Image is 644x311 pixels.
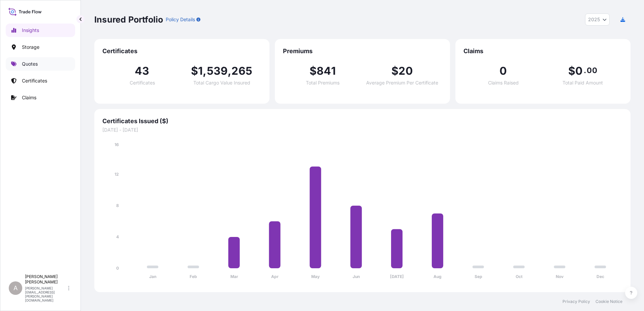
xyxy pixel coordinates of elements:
tspan: May [311,274,320,279]
span: 539 [207,66,228,76]
a: Quotes [6,57,75,71]
tspan: Jun [353,274,360,279]
a: Insights [6,24,75,37]
a: Certificates [6,74,75,88]
span: 00 [587,68,597,73]
tspan: Sep [475,274,482,279]
p: Policy Details [166,16,195,23]
p: Insured Portfolio [94,14,163,25]
span: Total Paid Amount [562,80,603,85]
span: Premiums [283,47,442,55]
tspan: 4 [116,234,119,239]
span: Claims [463,47,622,55]
span: 841 [317,66,336,76]
tspan: Apr [271,274,279,279]
span: $ [391,66,398,76]
p: [PERSON_NAME] [PERSON_NAME] [25,274,67,285]
span: Total Premiums [306,80,340,85]
span: 0 [575,66,583,76]
span: $ [310,66,317,76]
span: 43 [135,66,149,76]
a: Claims [6,91,75,104]
span: Certificates [102,47,261,55]
span: Claims Raised [488,80,519,85]
tspan: Jan [149,274,156,279]
button: Year Selector [585,13,610,26]
tspan: Oct [516,274,523,279]
tspan: Aug [433,274,442,279]
span: Certificates [130,80,155,85]
tspan: Dec [597,274,604,279]
span: [DATE] - [DATE] [102,127,622,133]
span: Total Cargo Value Insured [193,80,250,85]
tspan: Mar [230,274,238,279]
span: 20 [398,66,413,76]
span: A [13,285,18,291]
span: $ [568,66,575,76]
tspan: 16 [115,142,119,147]
p: [PERSON_NAME][EMAIL_ADDRESS][PERSON_NAME][DOMAIN_NAME] [25,286,67,302]
span: Certificates Issued ($) [102,117,622,125]
a: Cookie Notice [595,299,622,304]
p: Insights [22,27,39,34]
span: $ [191,66,198,76]
a: Privacy Policy [562,299,590,304]
span: Average Premium Per Certificate [366,80,438,85]
p: Storage [22,44,39,50]
span: 2025 [588,16,600,23]
span: 265 [231,66,252,76]
a: Storage [6,40,75,54]
p: Certificates [22,77,47,84]
span: 1 [198,66,203,76]
tspan: 12 [115,172,119,177]
tspan: Nov [556,274,564,279]
tspan: 8 [116,203,119,208]
p: Claims [22,94,36,101]
span: 0 [500,66,507,76]
span: , [228,66,231,76]
tspan: [DATE] [390,274,404,279]
span: , [203,66,206,76]
tspan: Feb [190,274,197,279]
tspan: 0 [116,266,119,271]
p: Quotes [22,61,38,67]
span: . [584,68,586,73]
